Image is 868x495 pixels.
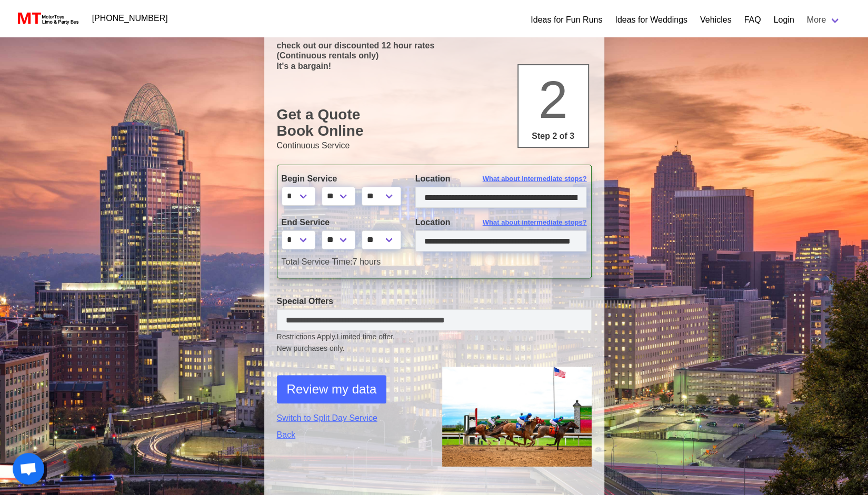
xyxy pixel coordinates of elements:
[801,9,847,31] a: More
[277,106,592,139] h1: Get a Quote Book Online
[282,257,353,266] span: Total Service Time:
[277,429,426,441] a: Back
[282,216,400,229] label: End Service
[277,412,426,425] a: Switch to Split Day Service
[277,50,592,60] p: (Continuous rentals only)
[538,70,568,129] span: 2
[744,14,761,26] a: FAQ
[277,375,387,403] button: Review my data
[483,174,587,184] span: What about intermediate stops?
[277,295,592,308] label: Special Offers
[442,367,592,466] img: 1.png
[287,380,377,399] span: Review my data
[15,11,79,26] img: MotorToys Logo
[277,332,592,354] small: Restrictions Apply.
[531,14,602,26] a: Ideas for Fun Runs
[700,14,732,26] a: Vehicles
[13,453,44,484] div: Open chat
[86,8,174,29] a: [PHONE_NUMBER]
[415,174,451,183] span: Location
[277,343,592,354] span: New purchases only.
[523,130,584,143] p: Step 2 of 3
[277,41,592,50] p: check out our discounted 12 hour rates
[277,61,592,71] p: It's a bargain!
[773,14,794,26] a: Login
[615,14,687,26] a: Ideas for Weddings
[277,139,592,152] p: Continuous Service
[415,218,451,227] span: Location
[282,173,400,185] label: Begin Service
[274,256,595,268] div: 7 hours
[337,331,395,342] span: Limited time offer.
[483,217,587,228] span: What about intermediate stops?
